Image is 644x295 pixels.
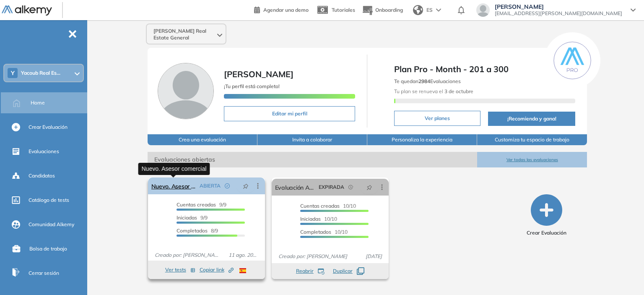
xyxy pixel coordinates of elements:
[394,88,473,94] span: Tu plan se renueva el
[151,178,196,194] a: Nuevo. Asesor comercial
[275,179,315,196] a: Evaluación Asesor Comercial
[11,70,15,76] span: Y
[177,214,208,221] span: 9/9
[418,78,430,84] b: 2984
[29,172,55,180] span: Candidatos
[21,70,60,76] span: Yacoub Real Es...
[488,112,576,126] button: ¡Recomienda y gana!
[225,251,262,259] span: 11 ago. 2025
[224,69,293,79] span: [PERSON_NAME]
[300,216,321,222] span: Iniciadas
[394,78,461,84] span: Te quedan Evaluaciones
[200,265,234,275] button: Copiar link
[29,269,59,277] span: Cerrar sesión
[177,227,208,234] span: Completados
[158,63,214,119] img: Foto de perfil
[29,196,69,204] span: Catálogo de tests
[348,185,353,190] span: field-time
[333,267,364,275] button: Duplicar
[224,83,280,89] span: ¡Tu perfil está completo!
[177,201,226,208] span: 9/9
[243,183,249,189] span: pushpin
[165,265,195,275] button: Ver tests
[153,28,216,41] span: [PERSON_NAME] Real Estate General
[254,4,309,14] a: Agendar una demo
[31,99,45,107] span: Home
[224,106,356,121] button: Editar mi perfil
[300,203,340,209] span: Cuentas creadas
[257,134,367,145] button: Invita a colaborar
[151,251,226,259] span: Creado por: [PERSON_NAME]
[200,266,234,274] span: Copiar link
[29,123,68,131] span: Crear Evaluación
[495,10,622,17] span: [EMAIL_ADDRESS][PERSON_NAME][DOMAIN_NAME]
[300,229,331,235] span: Completados
[360,180,379,194] button: pushpin
[263,7,309,13] span: Agendar una demo
[375,7,403,13] span: Onboarding
[436,8,441,12] img: arrow
[362,1,403,19] button: Onboarding
[477,134,587,145] button: Customiza tu espacio de trabajo
[527,229,566,237] span: Crear Evaluación
[300,216,337,222] span: 10/10
[367,134,477,145] button: Personaliza la experiencia
[602,255,644,295] iframe: Chat Widget
[177,214,197,221] span: Iniciadas
[394,63,575,76] span: Plan Pro - Month - 201 a 300
[413,5,423,15] img: world
[29,245,67,253] span: Bolsa de trabajo
[333,267,353,275] span: Duplicar
[296,267,325,275] button: Reabrir
[426,6,433,14] span: ES
[394,111,480,126] button: Ver planes
[477,152,587,167] button: Ver todas las evaluaciones
[148,152,478,167] span: Evaluaciones abiertas
[296,267,314,275] span: Reabrir
[300,203,356,209] span: 10/10
[200,182,221,190] span: ABIERTA
[148,134,257,145] button: Crea una evaluación
[602,255,644,295] div: Widget de chat
[177,227,218,234] span: 8/9
[332,7,355,13] span: Tutoriales
[2,5,52,16] img: Logo
[443,88,473,94] b: 3 de octubre
[275,253,351,260] span: Creado por: [PERSON_NAME]
[362,253,385,260] span: [DATE]
[300,229,348,235] span: 10/10
[495,3,622,10] span: [PERSON_NAME]
[177,201,216,208] span: Cuentas creadas
[319,183,344,191] span: EXPIRADA
[225,183,230,188] span: check-circle
[236,179,255,193] button: pushpin
[138,163,210,175] div: Nuevo. Asesor comercial
[239,268,246,273] img: ESP
[29,148,59,155] span: Evaluaciones
[366,184,372,191] span: pushpin
[29,221,74,228] span: Comunidad Alkemy
[527,194,566,237] button: Crear Evaluación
